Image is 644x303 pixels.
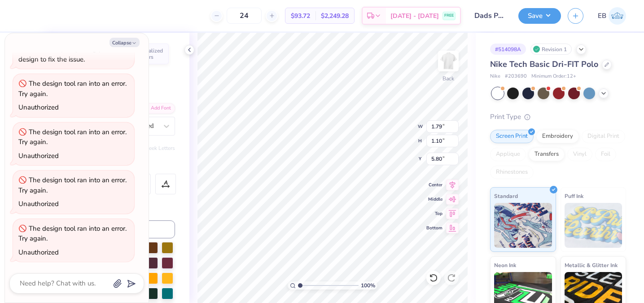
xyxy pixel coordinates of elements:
span: $93.72 [291,11,310,21]
input: – – [227,8,262,24]
div: The design tool ran into an error. Try again. [18,176,127,195]
div: The design tool failed to load some fonts. Try reopening your design to fix the issue. [18,35,116,64]
input: Untitled Design [468,7,512,25]
span: # 203690 [505,73,527,80]
div: Rhinestones [490,166,534,179]
div: Vinyl [567,148,592,161]
a: EB [598,7,626,25]
span: Neon Ink [494,260,516,270]
div: Unauthorized [18,199,59,208]
button: Collapse [110,38,140,47]
span: FREE [444,13,454,19]
span: $2,249.28 [321,11,349,21]
img: Emma Burke [609,7,626,25]
span: 100 % [361,281,375,290]
div: The design tool ran into an error. Try again. [18,127,127,147]
div: Back [442,75,454,83]
div: Print Type [490,112,626,122]
div: Transfers [529,148,565,161]
img: Back [439,52,457,70]
div: Embroidery [536,130,579,143]
div: Digital Print [582,130,625,143]
span: Bottom [426,225,442,231]
span: Minimum Order: 12 + [531,73,576,80]
div: Unauthorized [18,248,59,257]
div: Unauthorized [18,103,59,112]
div: The design tool ran into an error. Try again. [18,224,127,243]
span: Center [426,182,442,188]
span: Nike [490,73,500,80]
span: Metallic & Glitter Ink [565,260,618,270]
span: [DATE] - [DATE] [390,11,439,21]
span: Middle [426,196,442,202]
div: # 514098A [490,44,526,55]
img: Puff Ink [565,203,622,248]
div: The design tool ran into an error. Try again. [18,79,127,98]
div: Add Font [140,103,175,114]
span: Puff Ink [565,191,583,201]
div: Applique [490,148,526,161]
button: Save [518,8,561,24]
span: Nike Tech Basic Dri-FIT Polo [490,59,598,70]
span: Top [426,211,442,217]
div: Revision 1 [530,44,572,55]
span: Standard [494,191,518,201]
div: Unauthorized [18,151,59,160]
div: Screen Print [490,130,534,143]
div: Foil [595,148,616,161]
span: EB [598,11,606,21]
img: Standard [494,203,552,248]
